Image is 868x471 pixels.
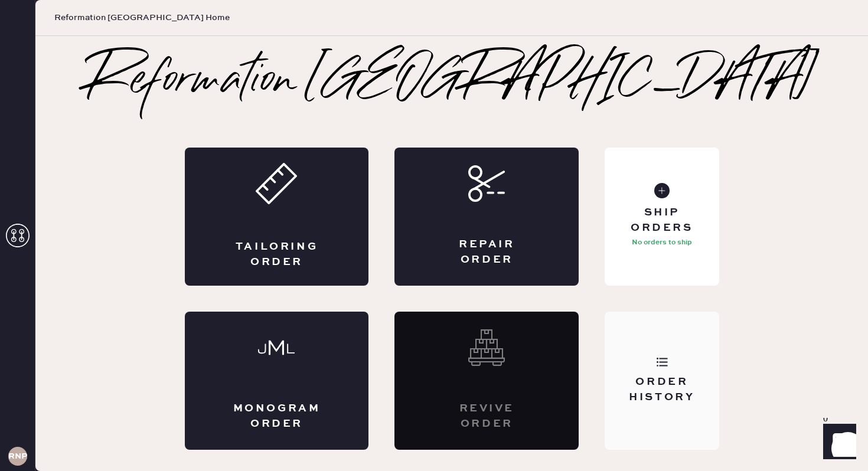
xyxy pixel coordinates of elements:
[614,375,709,404] div: Order History
[394,312,579,450] div: Interested? Contact us at care@hemster.co
[54,12,230,24] span: Reformation [GEOGRAPHIC_DATA] Home
[8,452,27,460] h3: RNPA
[632,235,692,250] p: No orders to ship
[232,401,322,431] div: Monogram Order
[232,240,322,269] div: Tailoring Order
[442,401,531,431] div: Revive order
[812,418,863,469] iframe: Front Chat
[614,205,709,235] div: Ship Orders
[87,58,817,105] h2: Reformation [GEOGRAPHIC_DATA]
[442,237,531,267] div: Repair Order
